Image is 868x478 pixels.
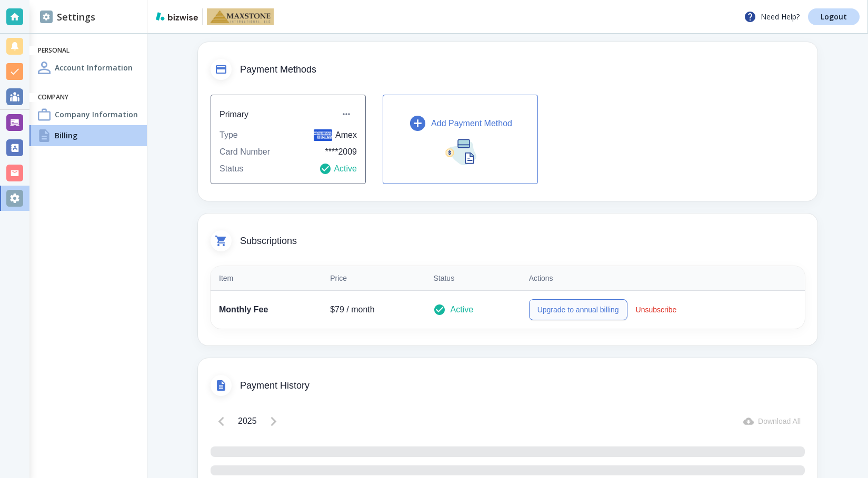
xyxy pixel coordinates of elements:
[431,117,512,130] p: Add Payment Method
[529,299,627,320] button: Upgrade to annual billing
[330,303,416,316] p: $ 79 / month
[314,129,357,141] p: Amex
[425,266,520,291] th: Status
[40,10,95,24] h2: Settings
[322,266,425,291] th: Price
[156,12,198,21] img: bizwise
[521,266,805,291] th: Actions
[744,11,800,23] p: Need Help?
[240,380,805,392] span: Payment History
[240,64,805,76] span: Payment Methods
[383,95,538,184] button: Add Payment Method
[55,109,138,120] h4: Company Information
[55,130,77,141] h4: Billing
[55,62,133,73] h4: Account Information
[238,415,257,428] p: 2025
[450,303,473,316] p: Active
[220,146,270,158] p: Card Number
[29,57,147,78] a: Account InformationAccount Information
[219,303,313,316] p: Monthly Fee
[207,8,274,25] img: MaxStone USA
[38,46,138,55] h6: Personal
[808,8,860,25] a: Logout
[220,162,243,175] p: Status
[220,108,248,121] h6: Primary
[220,129,238,141] p: Type
[240,236,805,247] span: Subscriptions
[29,125,147,146] a: BillingBilling
[319,162,357,175] p: Active
[29,104,147,125] a: Company InformationCompany Information
[314,129,332,141] img: American Express
[632,299,681,320] button: Unsubscribe
[40,11,53,23] img: DashboardSidebarSettings.svg
[821,13,847,21] p: Logout
[211,266,322,291] th: Item
[38,93,138,102] h6: Company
